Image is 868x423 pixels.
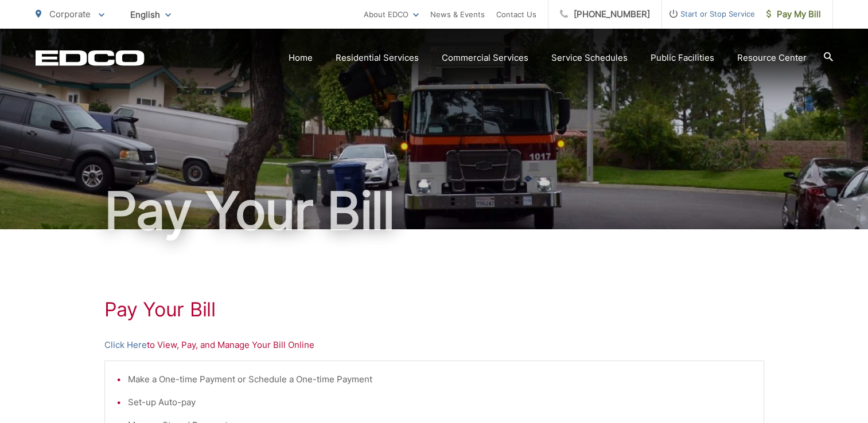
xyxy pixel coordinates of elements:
a: Click Here [104,338,147,352]
h1: Pay Your Bill [36,182,833,240]
a: Public Facilities [651,51,714,65]
a: Home [289,51,313,65]
li: Make a One-time Payment or Schedule a One-time Payment [128,373,752,386]
a: News & Events [430,7,485,21]
a: EDCD logo. Return to the homepage. [36,50,145,66]
p: to View, Pay, and Manage Your Bill Online [104,338,764,352]
a: Contact Us [496,7,536,21]
a: About EDCO [364,7,419,21]
span: Corporate [49,9,91,19]
li: Set-up Auto-pay [128,395,752,409]
h1: Pay Your Bill [104,298,764,321]
span: Pay My Bill [766,7,821,21]
a: Service Schedules [551,51,628,65]
a: Commercial Services [442,51,528,65]
a: Resource Center [737,51,807,65]
span: English [122,5,180,25]
a: Residential Services [336,51,419,65]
